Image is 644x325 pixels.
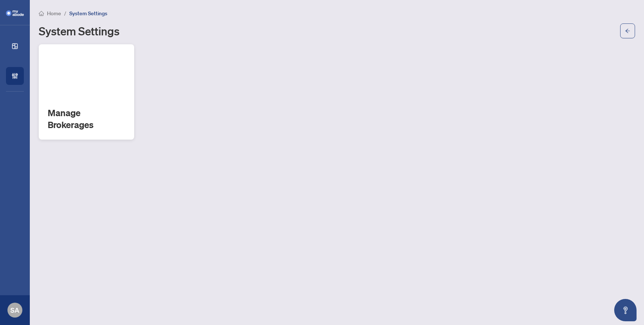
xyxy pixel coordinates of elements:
span: SA [10,305,19,315]
span: arrow-left [625,28,630,34]
li: / [64,9,66,17]
span: System Settings [69,10,107,17]
img: logo [6,10,24,16]
button: Open asap [614,299,637,321]
h1: System Settings [39,25,120,37]
h2: Manage Brokerages [48,107,125,131]
span: Home [47,10,61,17]
span: home [39,11,44,16]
